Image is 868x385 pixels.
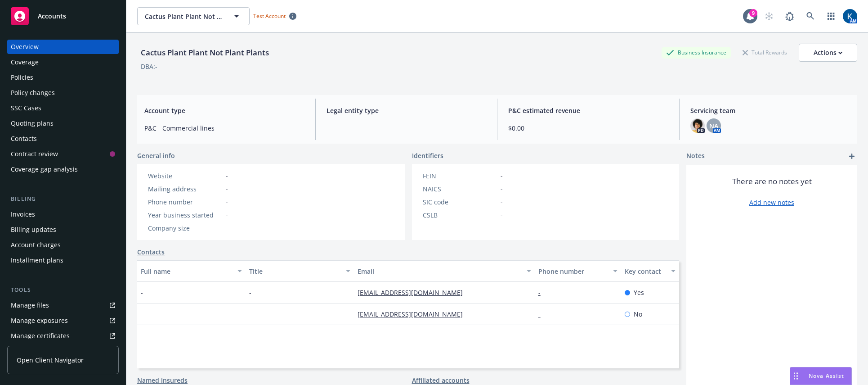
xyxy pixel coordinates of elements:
[7,298,119,313] a: Manage files
[137,151,175,160] span: General info
[7,131,119,146] a: Contacts
[538,267,608,276] div: Phone number
[141,288,143,297] span: -
[7,222,119,237] a: Billing updates
[7,40,119,54] a: Overview
[7,285,119,294] div: Tools
[801,7,819,25] a: Search
[690,106,850,115] span: Servicing team
[709,121,718,131] span: NA
[354,260,535,282] button: Email
[11,253,63,267] div: Installment plans
[226,210,228,220] span: -
[11,207,35,222] div: Invoices
[7,207,119,222] a: Invoices
[7,70,119,85] a: Policies
[625,267,666,276] div: Key contact
[358,310,470,318] a: [EMAIL_ADDRESS][DOMAIN_NAME]
[148,197,222,207] div: Phone number
[423,197,497,207] div: SIC code
[11,101,41,115] div: SSC Cases
[226,223,228,233] span: -
[790,367,852,385] button: Nova Assist
[809,372,844,380] span: Nova Assist
[538,310,548,318] a: -
[7,147,119,161] a: Contract review
[781,7,799,25] a: Report a Bug
[327,106,487,115] span: Legal entity type
[501,184,503,194] span: -
[732,176,812,187] span: There are no notes yet
[11,116,54,131] div: Quoting plans
[621,260,679,282] button: Key contact
[226,184,228,194] span: -
[749,9,757,17] div: 9
[11,86,55,100] div: Policy changes
[501,197,503,207] span: -
[141,267,232,276] div: Full name
[7,313,119,328] a: Manage exposures
[137,47,273,59] div: Cactus Plant Plant Not Plant Plants
[7,253,119,267] a: Installment plans
[137,7,250,25] button: Cactus Plant Plant Not Plant Plants
[246,260,354,282] button: Title
[423,184,497,194] div: NAICS
[760,7,778,25] a: Start snowing
[144,123,304,133] span: P&C - Commercial lines
[253,12,286,20] span: Test Account
[814,44,842,61] div: Actions
[538,288,548,297] a: -
[249,288,251,297] span: -
[226,172,228,180] a: -
[148,184,222,194] div: Mailing address
[846,151,857,162] a: add
[144,106,304,115] span: Account type
[799,44,857,62] button: Actions
[11,162,78,177] div: Coverage gap analysis
[141,62,157,71] div: DBA: -
[535,260,622,282] button: Phone number
[690,118,705,133] img: photo
[738,47,792,58] div: Total Rewards
[226,197,228,207] span: -
[358,267,521,276] div: Email
[790,367,801,385] div: Drag to move
[11,70,33,85] div: Policies
[11,222,56,237] div: Billing updates
[7,329,119,343] a: Manage certificates
[249,267,340,276] div: Title
[38,13,66,20] span: Accounts
[7,162,119,177] a: Coverage gap analysis
[686,151,705,162] span: Notes
[11,40,39,54] div: Overview
[7,101,119,115] a: SSC Cases
[412,151,443,160] span: Identifiers
[634,309,642,319] span: No
[423,171,497,181] div: FEIN
[11,55,39,69] div: Coverage
[148,210,222,220] div: Year business started
[501,171,503,181] span: -
[148,223,222,233] div: Company size
[662,47,731,58] div: Business Insurance
[137,247,165,257] a: Contacts
[137,376,188,385] a: Named insureds
[17,355,84,365] span: Open Client Navigator
[7,238,119,252] a: Account charges
[11,147,58,161] div: Contract review
[11,238,61,252] div: Account charges
[634,288,644,297] span: Yes
[749,198,794,207] a: Add new notes
[7,86,119,100] a: Policy changes
[822,7,840,25] a: Switch app
[137,260,246,282] button: Full name
[358,288,470,297] a: [EMAIL_ADDRESS][DOMAIN_NAME]
[412,376,470,385] a: Affiliated accounts
[7,4,119,29] a: Accounts
[501,210,503,220] span: -
[11,313,68,328] div: Manage exposures
[508,106,668,115] span: P&C estimated revenue
[11,329,70,343] div: Manage certificates
[11,131,37,146] div: Contacts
